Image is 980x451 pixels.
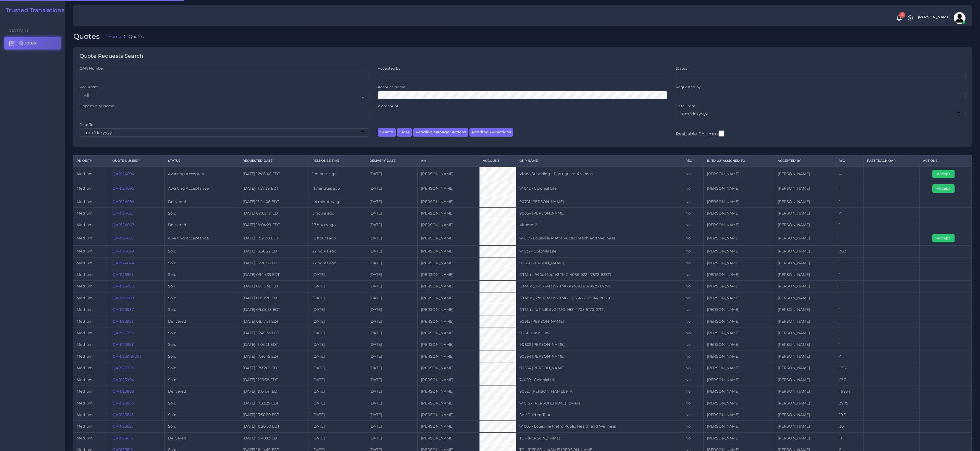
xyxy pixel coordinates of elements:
[682,231,704,245] td: No
[4,37,61,49] a: Quotes
[516,219,682,231] td: Akambi 2
[165,196,239,207] td: Delivered
[165,292,239,304] td: Sold
[516,167,682,181] td: Video Subtitling - Portuguese 4 videos
[77,272,93,277] span: medium
[165,257,239,269] td: Sold
[836,339,864,351] td: 1
[165,386,239,397] td: Delivered
[516,257,682,269] td: 90651 [PERSON_NAME]
[682,339,704,351] td: No
[516,207,682,219] td: 90654 [PERSON_NAME]
[309,207,366,219] td: 3 hours ago
[774,327,836,339] td: [PERSON_NAME]
[112,389,134,394] a: QAR123888
[366,207,417,219] td: [DATE]
[309,196,366,207] td: 44 minutes ago
[418,257,479,269] td: [PERSON_NAME]
[309,231,366,245] td: 18 hours ago
[77,366,93,370] span: medium
[703,246,774,257] td: [PERSON_NAME]
[239,316,309,327] td: [DATE] 08:17:51 EDT
[77,249,93,253] span: medium
[366,219,417,231] td: [DATE]
[165,409,239,420] td: Sold
[516,386,682,397] td: 90527 [PERSON_NAME], P.A.
[682,362,704,374] td: No
[112,354,141,359] a: QAR123919-001
[418,196,479,207] td: [PERSON_NAME]
[366,156,417,167] th: Delivery Date
[919,156,971,167] th: Actions
[418,351,479,362] td: [PERSON_NAME]
[239,196,309,207] td: [DATE] 11:24:06 EDT
[479,156,516,167] th: Account
[165,167,239,181] td: Awaiting Acceptance
[77,284,93,288] span: medium
[516,374,682,386] td: 74020 - Colonial Life
[516,181,682,196] td: 74042 - Colonial Life
[165,231,239,245] td: Awaiting Acceptance
[836,397,864,409] td: 3975
[836,386,864,397] td: 16834
[682,316,704,327] td: No
[894,15,904,21] a: 1
[109,156,164,167] th: Quote Number
[682,156,704,167] th: REC
[703,219,774,231] td: [PERSON_NAME]
[774,219,836,231] td: [PERSON_NAME]
[418,156,479,167] th: AM
[309,257,366,269] td: 22 hours ago
[954,12,966,24] img: avatar
[112,223,134,227] a: QAR124067
[73,32,104,41] h2: Quotes
[418,339,479,351] td: [PERSON_NAME]
[682,219,704,231] td: No
[165,246,239,257] td: Sold
[77,378,93,382] span: medium
[366,351,417,362] td: [DATE]
[397,128,412,137] button: Clear
[676,66,687,71] label: Status
[309,304,366,316] td: [DATE]
[112,378,134,382] a: QAR123904
[682,281,704,292] td: No
[366,257,417,269] td: [DATE]
[932,184,955,193] button: Accept
[774,386,836,397] td: [PERSON_NAME]
[165,339,239,351] td: Sold
[77,342,93,347] span: medium
[703,374,774,386] td: [PERSON_NAME]
[378,128,396,137] button: Search
[516,269,682,280] td: GTM: d_940c49ec1v2 TMG.4066-9221-7872-63527
[77,199,93,204] span: medium
[80,53,143,60] h4: Quote Requests Search
[239,156,309,167] th: Requested Date
[418,362,479,374] td: [PERSON_NAME]
[899,12,905,18] span: 1
[165,351,239,362] td: Sold
[703,397,774,409] td: [PERSON_NAME]
[703,196,774,207] td: [PERSON_NAME]
[239,397,309,409] td: [DATE] 17:32:25 EDT
[418,269,479,280] td: [PERSON_NAME]
[366,409,417,420] td: [DATE]
[932,236,959,240] a: Accept
[703,207,774,219] td: [PERSON_NAME]
[1,7,64,14] a: Trusted Translations
[121,33,144,39] li: Quotes
[77,172,93,176] span: medium
[77,261,93,265] span: medium
[418,292,479,304] td: [PERSON_NAME]
[165,316,239,327] td: Delivered
[918,15,950,19] span: [PERSON_NAME]
[836,257,864,269] td: 1
[676,84,701,89] label: Requested by
[239,339,309,351] td: [DATE] 11:05:21 EDT
[112,319,133,324] a: QAR123981
[836,231,864,245] td: 1
[239,304,309,316] td: [DATE] 09:03:53 EDT
[239,292,309,304] td: [DATE] 09:11:28 EDT
[774,339,836,351] td: [PERSON_NAME]
[366,231,417,245] td: [DATE]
